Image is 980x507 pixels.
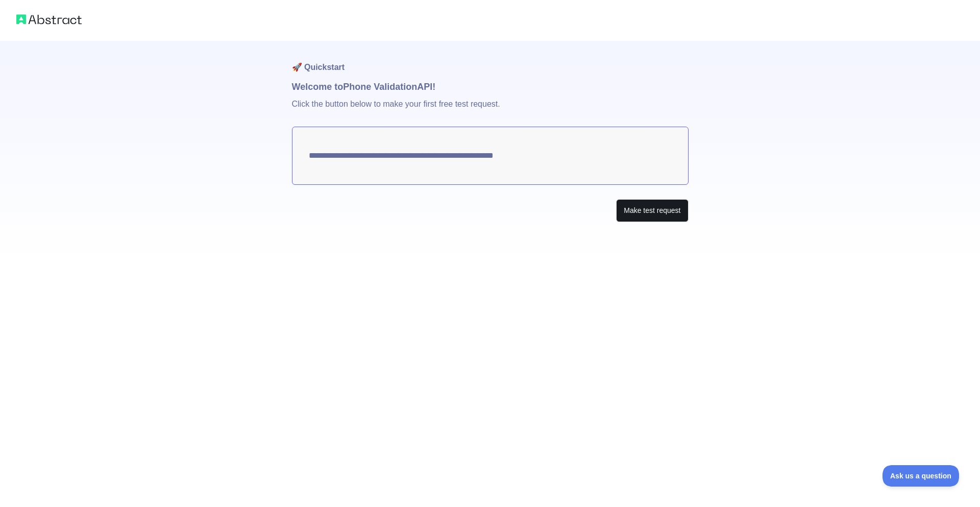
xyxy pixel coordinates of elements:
iframe: Toggle Customer Support [883,465,960,487]
h1: Welcome to Phone Validation API! [292,80,689,94]
p: Click the button below to make your first free test request. [292,94,689,127]
button: Make test request [616,199,688,222]
img: Abstract logo [16,12,82,27]
h1: 🚀 Quickstart [292,41,689,80]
